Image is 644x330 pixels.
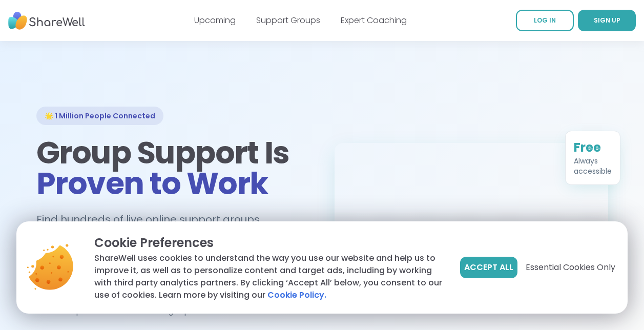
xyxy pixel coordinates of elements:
span: Proven to Work [36,162,268,205]
img: ShareWell Nav Logo [8,7,85,35]
div: Free [574,139,612,156]
a: SIGN UP [578,10,636,31]
button: Accept All [460,257,517,278]
h2: Find hundreds of live online support groups each week. [36,211,310,244]
span: LOG IN [534,16,556,25]
span: Accept All [464,261,513,274]
div: 🌟 1 Million People Connected [36,107,163,125]
a: Expert Coaching [341,14,407,26]
div: Always accessible [574,156,612,176]
a: Cookie Policy. [267,289,326,301]
h1: Group Support Is [36,137,310,199]
span: Essential Cookies Only [526,261,615,274]
p: Cookie Preferences [94,234,444,252]
span: SIGN UP [594,16,620,25]
a: Support Groups [256,14,320,26]
a: LOG IN [516,10,574,31]
a: Upcoming [194,14,236,26]
p: ShareWell uses cookies to understand the way you use our website and help us to improve it, as we... [94,252,444,301]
